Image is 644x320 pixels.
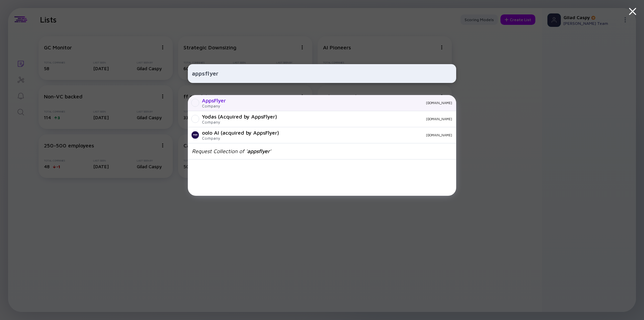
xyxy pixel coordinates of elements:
div: Request Collection of ' ' [192,148,271,154]
div: Company [202,136,279,141]
div: Company [202,103,226,108]
div: [DOMAIN_NAME] [231,101,452,105]
div: Yodas (Acquired by AppsFlyer) [202,113,277,120]
div: Company [202,120,277,125]
input: Search Company or Investor... [192,67,452,80]
div: [DOMAIN_NAME] [284,133,452,137]
div: AppsFlyer [202,97,226,103]
div: [DOMAIN_NAME] [282,117,452,121]
div: oolo AI (acquired by AppsFlyer) [202,130,279,136]
span: appsflyer [247,148,270,154]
